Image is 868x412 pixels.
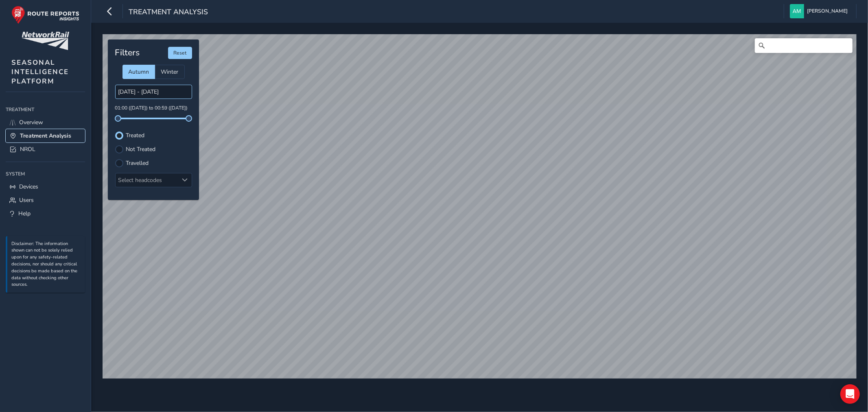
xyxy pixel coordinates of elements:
[161,68,179,76] span: Winter
[6,142,85,156] a: NROL
[115,48,140,58] h4: Filters
[6,207,85,220] a: Help
[20,132,71,140] span: Treatment Analysis
[11,6,79,24] img: rr logo
[168,47,192,59] button: Reset
[18,210,31,217] span: Help
[116,173,178,187] div: Select headcodes
[12,241,81,289] p: Disclaimer: The information shown can not be solely relied upon for any safety-related decisions,...
[790,4,851,18] button: [PERSON_NAME]
[103,34,857,379] canvas: Map
[6,193,85,207] a: Users
[126,147,156,152] label: Not Treated
[126,160,149,166] label: Travelled
[20,145,35,153] span: NROL
[19,118,43,126] span: Overview
[755,38,853,53] input: Search
[122,65,155,79] div: Autumn
[126,133,145,138] label: Treated
[6,180,85,193] a: Devices
[6,116,85,129] a: Overview
[11,58,69,86] span: SEASONAL INTELLIGENCE PLATFORM
[19,183,38,191] span: Devices
[6,168,85,180] div: System
[129,68,149,76] span: Autumn
[19,196,34,204] span: Users
[22,32,69,50] img: customer logo
[115,105,192,112] p: 01:00 ([DATE]) to 00:59 ([DATE])
[807,4,848,18] span: [PERSON_NAME]
[155,65,185,79] div: Winter
[6,129,85,142] a: Treatment Analysis
[6,103,85,116] div: Treatment
[790,4,804,18] img: diamond-layout
[129,7,208,18] span: Treatment Analysis
[840,384,860,404] div: Open Intercom Messenger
